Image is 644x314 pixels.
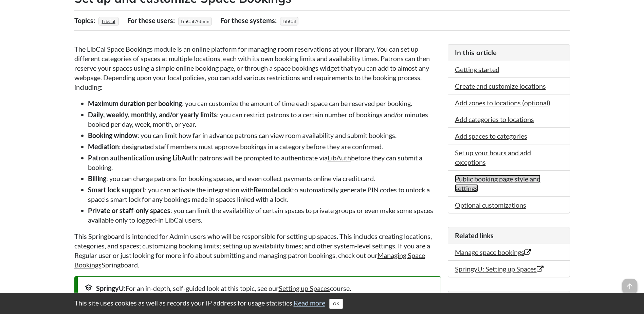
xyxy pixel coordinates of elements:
li: : you can charge patrons for booking spaces, and even collect payments online via credit card. [88,174,441,183]
span: arrow_upward [622,279,637,294]
a: LibCal [101,16,116,26]
h3: In this article [455,48,563,57]
a: Read more [294,299,325,307]
a: Manage space bookings [455,248,531,256]
a: Optional customizations [455,201,526,209]
a: Add categories to locations [455,115,534,123]
strong: Smart lock support [88,186,145,194]
li: : you can restrict patrons to a certain number of bookings and/or minutes booked per day, week, m... [88,110,441,129]
a: Public booking page style and settings [455,175,540,192]
a: LibAuth [328,154,351,162]
a: Getting started [455,65,499,73]
button: Close [329,299,343,309]
strong: Booking window [88,131,137,139]
strong: SpringyU: [96,284,126,292]
strong: Billing [88,174,106,182]
div: For these users: [127,14,177,27]
span: school [85,283,93,292]
span: LibCal [280,17,298,25]
li: : you can limit the availability of certain spaces to private groups or even make some spaces ava... [88,206,441,225]
li: : you can activate the integration with to automatically generate PIN codes to unlock a space's s... [88,185,441,204]
li: : you can limit how far in advance patrons can view room availability and submit bookings. [88,130,441,140]
strong: Daily, weekly, monthly, and/or yearly limits [88,110,217,119]
p: This Springboard is intended for Admin users who will be responsible for setting up spaces. This ... [74,231,441,269]
li: : you can customize the amount of time each space can be reserved per booking. [88,99,441,108]
div: For these systems: [220,14,278,27]
li: : designated staff members must approve bookings in a category before they are confirmed. [88,142,441,151]
strong: RemoteLock [254,186,292,194]
a: Add spaces to categories [455,132,527,140]
a: arrow_upward [622,279,637,287]
strong: Private or staff-only spaces [88,206,170,214]
span: LibCal Admin [178,17,212,25]
strong: Patron authentication using LibAuth [88,154,196,162]
strong: Maximum duration per booking [88,99,182,107]
span: Related links [455,231,494,240]
li: : patrons will be prompted to authenticate via before they can submit a booking. [88,153,441,172]
div: This site uses cookies as well as records your IP address for usage statistics. [68,298,577,309]
div: For an in-depth, self-guided look at this topic, see our course. [85,283,434,293]
a: Create and customize locations [455,82,546,90]
div: Topics: [74,14,97,27]
p: The LibCal Space Bookings module is an online platform for managing room reservations at your lib... [74,44,441,92]
strong: Mediation [88,142,119,151]
a: Add zones to locations (optional) [455,99,550,107]
a: Setting up Spaces [279,284,330,292]
a: SpringyU: Setting up Spaces [455,265,544,273]
a: Set up your hours and add exceptions [455,149,531,166]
